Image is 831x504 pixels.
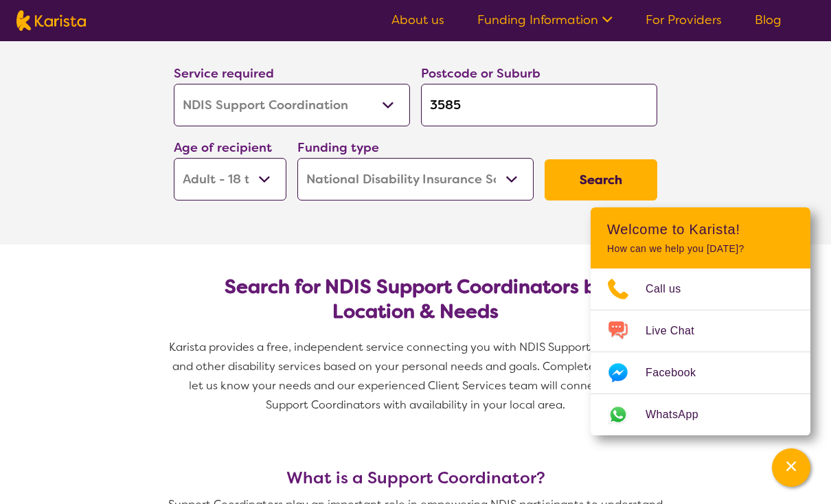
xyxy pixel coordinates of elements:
[174,65,274,82] label: Service required
[16,10,86,31] img: Karista logo
[297,139,379,156] label: Funding type
[646,404,715,425] span: WhatsApp
[646,321,711,341] span: Live Chat
[646,363,712,383] span: Facebook
[591,394,810,435] a: Web link opens in a new tab.
[174,139,272,156] label: Age of recipient
[421,65,540,82] label: Postcode or Suburb
[646,279,698,299] span: Call us
[646,12,722,28] a: For Providers
[477,12,613,28] a: Funding Information
[607,243,794,255] p: How can we help you [DATE]?
[169,340,665,412] span: Karista provides a free, independent service connecting you with NDIS Support Coordinators and ot...
[185,275,646,324] h2: Search for NDIS Support Coordinators by Location & Needs
[391,12,444,28] a: About us
[755,12,782,28] a: Blog
[168,468,663,488] h3: What is a Support Coordinator?
[545,159,657,201] button: Search
[772,448,810,487] button: Channel Menu
[607,221,794,238] h2: Welcome to Karista!
[591,268,810,435] ul: Choose channel
[421,84,657,126] input: Type
[591,207,810,435] div: Channel Menu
